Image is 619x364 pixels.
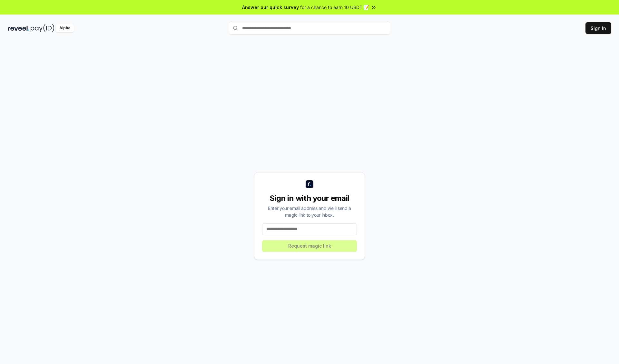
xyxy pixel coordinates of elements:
img: logo_small [306,180,313,188]
span: Answer our quick survey [242,4,299,11]
div: Sign in with your email [262,193,357,203]
img: reveel_dark [8,24,29,32]
div: Alpha [56,24,74,32]
img: pay_id [31,24,54,32]
span: for a chance to earn 10 USDT 📝 [300,4,369,11]
div: Enter your email address and we’ll send a magic link to your inbox. [262,205,357,218]
button: Sign In [585,22,611,34]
